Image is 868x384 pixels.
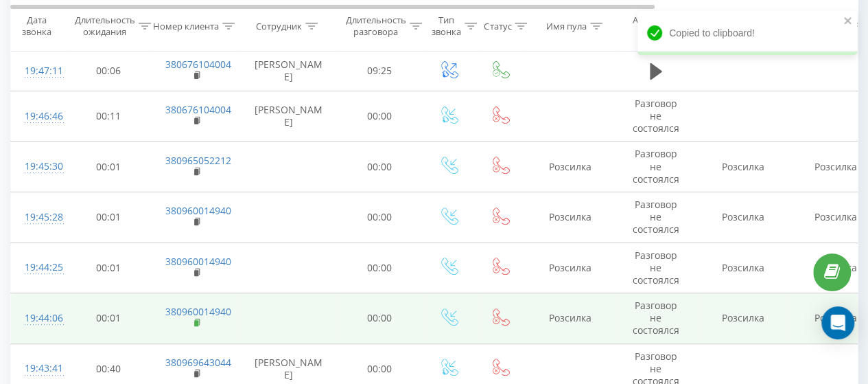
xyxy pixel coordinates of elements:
[165,103,231,116] a: 380676104004
[633,249,679,286] span: Разговор не состоялся
[637,11,857,55] div: Copied to clipboard!
[526,192,615,242] td: Розсилка
[165,305,231,318] a: 380960014940
[337,91,423,142] td: 00:00
[337,242,423,293] td: 00:00
[697,242,790,293] td: Розсилка
[843,15,853,28] button: close
[25,58,52,84] div: 19:47:11
[546,20,587,32] div: Имя пула
[241,51,337,91] td: [PERSON_NAME]
[66,51,152,91] td: 00:06
[484,20,511,32] div: Статус
[25,305,52,332] div: 19:44:06
[337,192,423,242] td: 00:00
[633,147,679,185] span: Разговор не состоялся
[153,20,219,32] div: Номер клиента
[165,204,231,217] a: 380960014940
[66,142,152,192] td: 00:01
[165,255,231,268] a: 380960014940
[626,14,693,38] div: Аудиозапись разговора
[25,355,52,382] div: 19:43:41
[66,293,152,344] td: 00:01
[11,14,62,38] div: Дата звонка
[526,142,615,192] td: Розсилка
[821,306,854,339] div: Open Intercom Messenger
[165,154,231,167] a: 380965052212
[337,293,423,344] td: 00:00
[346,14,406,38] div: Длительность разговора
[337,142,423,192] td: 00:00
[526,293,615,344] td: Розсилка
[165,356,231,369] a: 380969643044
[697,142,790,192] td: Розсилка
[633,97,679,135] span: Разговор не состоялся
[526,242,615,293] td: Розсилка
[66,192,152,242] td: 00:01
[633,198,679,236] span: Разговор не состоялся
[241,91,337,142] td: [PERSON_NAME]
[256,20,302,32] div: Сотрудник
[75,14,135,38] div: Длительность ожидания
[633,299,679,337] span: Разговор не состоялся
[25,254,52,281] div: 19:44:25
[165,58,231,71] a: 380676104004
[697,293,790,344] td: Розсилка
[25,204,52,231] div: 19:45:28
[25,153,52,180] div: 19:45:30
[66,91,152,142] td: 00:11
[66,242,152,293] td: 00:01
[25,103,52,130] div: 19:46:46
[697,192,790,242] td: Розсилка
[432,14,461,38] div: Тип звонка
[337,51,423,91] td: 09:25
